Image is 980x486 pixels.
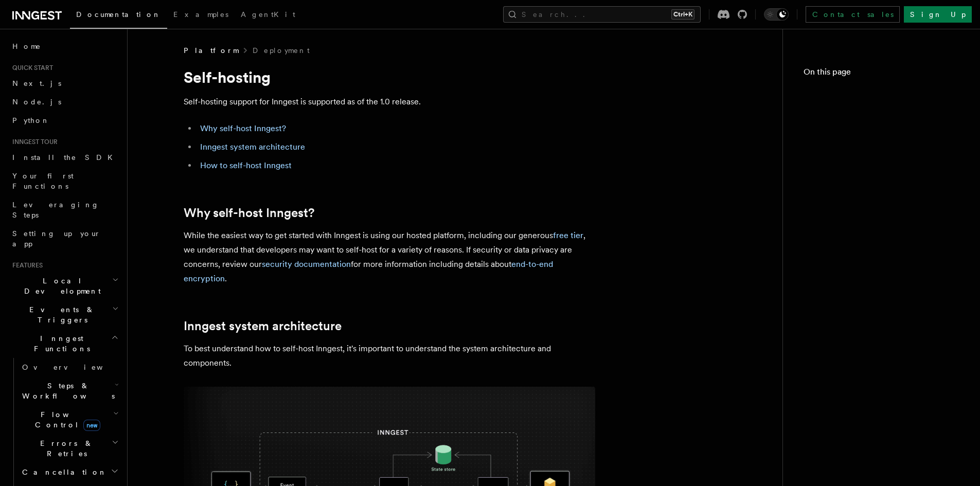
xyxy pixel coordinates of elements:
[18,405,121,434] button: Flow Controlnew
[8,272,121,300] button: Local Development
[184,341,595,370] p: To best understand how to self-host Inngest, it's important to understand the system architecture...
[18,467,107,477] span: Cancellation
[806,6,900,23] a: Contact sales
[12,79,61,87] span: Next.js
[8,148,121,167] a: Install the SDK
[8,64,53,72] span: Quick start
[235,3,301,28] a: AgentKit
[184,319,342,333] a: Inngest system architecture
[184,68,595,86] h1: Self-hosting
[18,409,113,430] span: Flow Control
[262,259,351,269] a: security documentation
[8,37,121,56] a: Home
[18,434,121,463] button: Errors & Retries
[8,111,121,130] a: Python
[184,45,238,56] span: Platform
[8,224,121,253] a: Setting up your app
[904,6,972,23] a: Sign Up
[18,358,121,376] a: Overview
[18,381,115,401] span: Steps & Workflows
[200,142,305,152] a: Inngest system architecture
[8,261,43,269] span: Features
[18,438,112,459] span: Errors & Retries
[12,229,101,248] span: Setting up your app
[12,153,119,161] span: Install the SDK
[22,363,128,371] span: Overview
[18,463,121,481] button: Cancellation
[804,66,959,82] h4: On this page
[671,9,694,20] kbd: Ctrl+K
[76,10,161,19] span: Documentation
[241,10,295,19] span: AgentKit
[8,195,121,224] a: Leveraging Steps
[200,160,292,170] a: How to self-host Inngest
[18,376,121,405] button: Steps & Workflows
[184,95,595,109] p: Self-hosting support for Inngest is supported as of the 1.0 release.
[8,300,121,329] button: Events & Triggers
[764,8,789,21] button: Toggle dark mode
[12,201,99,219] span: Leveraging Steps
[553,230,583,240] a: free tier
[12,116,50,124] span: Python
[184,228,595,286] p: While the easiest way to get started with Inngest is using our hosted platform, including our gen...
[8,304,112,325] span: Events & Triggers
[8,167,121,195] a: Your first Functions
[8,93,121,111] a: Node.js
[8,138,58,146] span: Inngest tour
[83,420,100,431] span: new
[167,3,235,28] a: Examples
[8,333,111,354] span: Inngest Functions
[8,74,121,93] a: Next.js
[173,10,228,19] span: Examples
[70,3,167,29] a: Documentation
[8,276,112,296] span: Local Development
[12,172,74,190] span: Your first Functions
[503,6,701,23] button: Search...Ctrl+K
[184,206,314,220] a: Why self-host Inngest?
[12,41,41,51] span: Home
[8,329,121,358] button: Inngest Functions
[253,45,310,56] a: Deployment
[12,98,61,106] span: Node.js
[200,123,286,133] a: Why self-host Inngest?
